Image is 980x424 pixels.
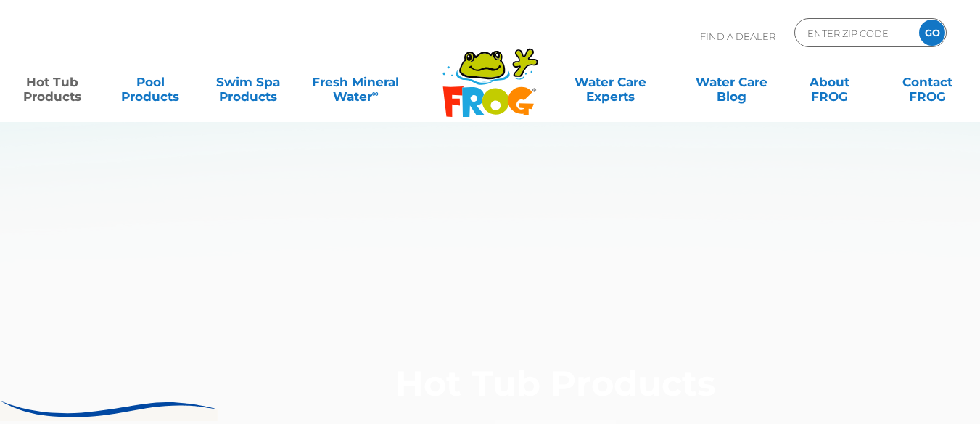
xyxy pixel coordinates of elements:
a: Water CareBlog [693,68,770,97]
sup: ∞ [372,88,379,99]
a: AboutFROG [791,68,868,97]
a: ContactFROG [889,68,965,97]
input: GO [919,20,945,46]
a: Fresh MineralWater∞ [308,68,403,97]
a: Water CareExperts [548,68,672,97]
img: Frog Products Logo [435,29,546,118]
a: Hot TubProducts [15,68,91,97]
a: Swim SpaProducts [210,68,287,97]
p: Find A Dealer [700,18,775,54]
h1: Hot Tub Products [229,364,883,424]
a: PoolProducts [112,68,189,97]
